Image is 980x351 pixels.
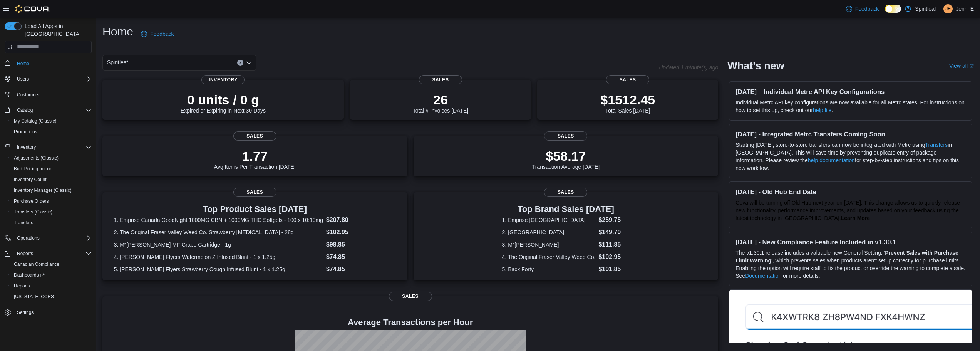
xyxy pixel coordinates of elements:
span: Sales [233,188,276,197]
span: Transfers (Classic) [11,207,92,217]
dd: $98.85 [326,240,396,249]
h3: Top Product Sales [DATE] [114,205,396,214]
button: Catalog [14,106,36,115]
span: Sales [544,188,587,197]
span: JE [945,4,951,13]
a: help documentation [808,157,855,163]
div: Avg Items Per Transaction [DATE] [214,148,296,170]
dt: 1. Emprise [GEOGRAPHIC_DATA] [502,216,596,224]
button: [US_STATE] CCRS [8,291,95,302]
span: Inventory Count [11,175,92,184]
a: Inventory Manager (Classic) [11,186,75,195]
p: Updated 1 minute(s) ago [659,64,718,71]
span: Home [14,59,92,68]
span: Purchase Orders [11,196,92,206]
div: Jenni E [943,4,953,13]
span: Purchase Orders [14,198,49,204]
dt: 2. [GEOGRAPHIC_DATA] [502,228,596,236]
span: Inventory Manager (Classic) [11,186,92,195]
span: Sales [419,75,462,84]
a: Transfers [11,218,36,227]
h3: Top Brand Sales [DATE] [502,205,630,214]
h3: [DATE] – Individual Metrc API Key Configurations [735,88,966,96]
a: Dashboards [8,270,95,280]
span: Transfers [11,218,92,227]
span: Spiritleaf [107,58,128,67]
span: Promotions [11,127,92,136]
button: Home [2,58,95,69]
p: Jenni E [956,4,974,13]
dd: $74.85 [326,252,396,262]
dd: $101.85 [598,265,630,274]
span: Dashboards [11,270,92,280]
dd: $102.95 [326,228,396,237]
button: Clear input [237,60,243,66]
a: Bulk Pricing Import [11,164,56,173]
button: Customers [2,89,95,100]
button: Inventory Count [8,174,95,185]
a: Inventory Count [11,175,50,184]
dt: 5. [PERSON_NAME] Flyers Strawberry Cough Infused Blunt - 1 x 1.25g [114,265,323,273]
h3: [DATE] - Old Hub End Date [735,188,966,196]
p: Individual Metrc API key configurations are now available for all Metrc states. For instructions ... [735,99,966,114]
span: Customers [17,92,39,98]
span: Sales [544,131,587,141]
a: Feedback [843,1,882,17]
a: [US_STATE] CCRS [11,292,57,301]
span: Sales [389,292,432,301]
a: Home [14,59,32,68]
h2: What's new [727,60,784,72]
span: Home [17,60,29,67]
a: Feedback [138,26,177,42]
dt: 4. [PERSON_NAME] Flyers Watermelon Z Infused Blunt - 1 x 1.25g [114,253,323,261]
button: Operations [2,233,95,244]
p: | [939,4,941,13]
span: Inventory [201,75,245,84]
button: Settings [2,307,95,318]
button: Operations [14,233,43,243]
a: Purchase Orders [11,196,52,206]
h4: Average Transactions per Hour [109,318,712,327]
p: $1512.45 [600,92,655,107]
span: Sales [606,75,649,84]
span: Settings [14,307,92,317]
span: Reports [11,281,92,291]
div: Total # Invoices [DATE] [413,92,468,114]
dt: 5. Back Forty [502,265,596,273]
span: Promotions [14,129,37,135]
dt: 3. M*[PERSON_NAME] MF Grape Cartridge - 1g [114,241,323,249]
a: Settings [14,308,37,317]
nav: Complex example [5,55,92,338]
p: 1.77 [214,148,296,164]
button: Users [2,74,95,84]
button: Bulk Pricing Import [8,163,95,174]
h1: Home [102,24,133,39]
a: help file [813,107,831,113]
span: Operations [14,233,92,243]
a: Dashboards [11,270,48,280]
span: Transfers (Classic) [14,209,52,215]
span: Reports [17,250,33,257]
span: Settings [17,309,34,316]
span: Sales [233,131,276,141]
a: Reports [11,281,33,291]
button: Reports [8,280,95,291]
button: Inventory [14,143,39,152]
img: Cova [15,5,50,13]
span: Reports [14,249,92,258]
span: Adjustments (Classic) [11,153,92,163]
button: Canadian Compliance [8,259,95,270]
div: Total Sales [DATE] [600,92,655,114]
dd: $111.85 [598,240,630,249]
button: Adjustments (Classic) [8,153,95,163]
span: Washington CCRS [11,292,92,301]
a: Adjustments (Classic) [11,153,62,163]
div: Expired or Expiring in Next 30 Days [181,92,266,114]
a: View allExternal link [949,63,974,69]
a: Transfers (Classic) [11,207,55,217]
span: My Catalog (Classic) [14,118,57,124]
span: Inventory [14,143,92,152]
a: Documentation [745,273,781,279]
button: Reports [2,248,95,259]
p: Starting [DATE], store-to-store transfers can now be integrated with Metrc using in [GEOGRAPHIC_D... [735,141,966,172]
